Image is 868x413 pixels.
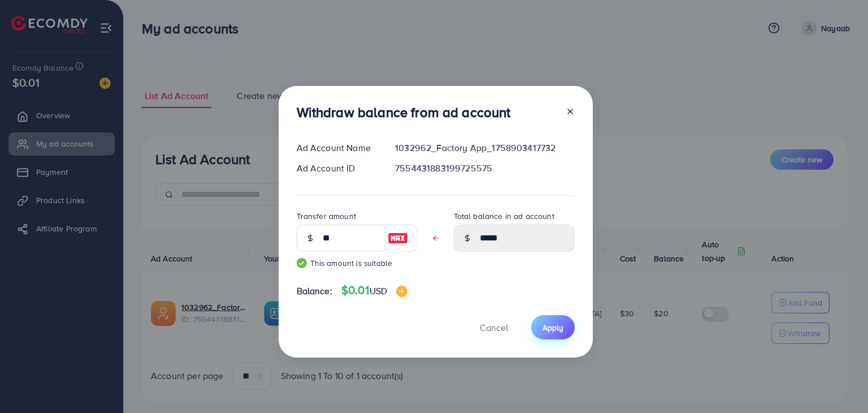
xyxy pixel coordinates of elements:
div: 7554431883199725575 [386,162,583,175]
span: Balance: [297,285,332,298]
img: image [388,231,408,245]
span: Apply [542,322,563,333]
div: 1032962_Factory App_1758903417732 [386,141,583,154]
h3: Withdraw balance from ad account [297,104,511,121]
small: This amount is suitable [297,257,418,269]
button: Apply [531,315,575,339]
img: guide [297,258,307,268]
h4: $0.01 [341,283,407,298]
div: Ad Account ID [288,162,387,175]
label: Transfer amount [297,210,356,222]
label: Total balance in ad account [454,210,554,222]
iframe: Chat [820,362,860,405]
div: Ad Account Name [288,141,387,154]
button: Cancel [466,315,522,339]
span: Cancel [480,321,508,334]
img: image [396,286,407,297]
span: USD [370,285,387,297]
